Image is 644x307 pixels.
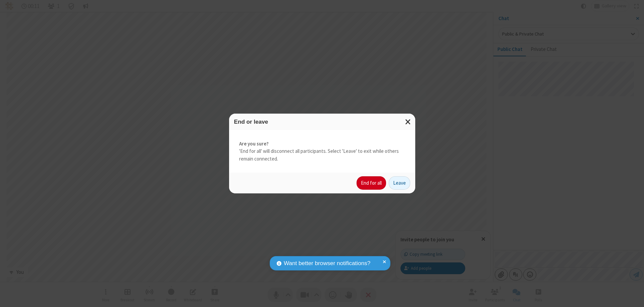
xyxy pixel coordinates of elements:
button: Leave [389,176,410,190]
span: Want better browser notifications? [284,259,370,268]
button: Close modal [401,114,415,130]
div: 'End for all' will disconnect all participants. Select 'Leave' to exit while others remain connec... [229,130,415,173]
h3: End or leave [234,119,410,125]
strong: Are you sure? [239,140,405,148]
button: End for all [357,176,386,190]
